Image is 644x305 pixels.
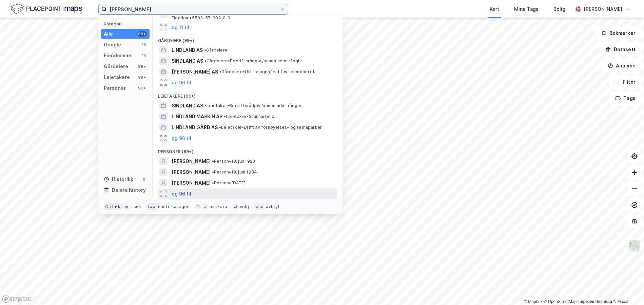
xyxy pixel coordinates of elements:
[210,204,227,209] div: markere
[104,175,133,183] div: Historikk
[204,103,207,108] span: •
[610,272,644,305] div: Kontrollprogram for chat
[104,62,128,70] div: Gårdeiere
[204,47,228,53] span: Gårdeiere
[224,114,274,119] span: Leietaker • Grunnarbeid
[212,169,257,175] span: Person • 19. juni 1984
[596,26,641,40] button: Bokmerker
[172,46,203,54] span: LINDLAND AS
[123,204,141,209] div: nytt søk
[610,91,641,105] button: Tags
[219,125,322,130] span: Leietaker • Drift av fornøyelses- og temaparker
[141,177,147,182] div: 0
[584,5,622,13] div: [PERSON_NAME]
[137,31,147,37] div: 99+
[212,180,214,185] span: •
[212,180,246,186] span: Person • [DATE]
[158,204,190,209] div: neste kategori
[172,57,203,65] span: SINDLAND AS
[153,33,343,45] div: Gårdeiere (99+)
[266,204,280,209] div: avbryt
[172,113,222,121] span: LINDLAND MASKIN AS
[240,204,249,209] div: velg
[219,69,315,75] span: Gårdeiere • Utl. av egen/leid fast eiendom el.
[153,88,343,100] div: Leietakere (99+)
[137,85,147,91] div: 99+
[219,69,221,74] span: •
[172,68,218,76] span: [PERSON_NAME] AS
[254,203,265,210] div: esc
[172,190,191,198] button: og 96 til
[553,5,565,13] div: Bolig
[147,203,157,210] div: tab
[212,159,214,164] span: •
[104,84,126,92] div: Personer
[2,295,32,303] a: Mapbox homepage
[524,299,543,304] a: Mapbox
[172,102,203,110] span: SINDLAND AS
[609,75,641,89] button: Filter
[153,144,343,156] div: Personer (99+)
[172,23,189,31] button: og 11 til
[219,125,221,130] span: •
[204,58,207,63] span: •
[212,159,255,164] span: Person • 13. juli 1920
[104,203,122,210] div: Ctrl + k
[204,58,303,64] span: Gårdeiere • Bedriftsrådgiv./annen adm. rådgiv.
[112,186,146,194] div: Delete history
[104,21,150,26] div: Kategori
[141,42,147,47] div: 16
[137,64,147,69] div: 99+
[172,123,218,131] span: LINDLAND GÅRD AS
[204,47,206,53] span: •
[212,169,214,175] span: •
[610,272,644,305] iframe: Chat Widget
[224,114,226,119] span: •
[104,30,113,38] div: Alle
[137,75,147,80] div: 99+
[490,5,499,13] div: Kart
[107,4,280,14] input: Søk på adresse, matrikkel, gårdeiere, leietakere eller personer
[104,41,121,49] div: Google
[104,73,130,81] div: Leietakere
[172,168,211,176] span: [PERSON_NAME]
[204,103,302,108] span: Leietaker • Bedriftsrådgiv./annen adm. rådgiv.
[11,3,82,15] img: logo.f888ab2527a4732fd821a326f86c7f29.svg
[514,5,539,13] div: Mine Tags
[602,59,641,73] button: Analyse
[104,52,133,60] div: Eiendommer
[172,79,191,87] button: og 96 til
[141,53,147,58] div: 14
[172,15,231,21] span: Eiendom • 5503-57-992-0-0
[628,239,641,252] img: Z
[172,179,211,187] span: [PERSON_NAME]
[172,134,191,142] button: og 96 til
[600,43,641,56] button: Datasett
[544,299,577,304] a: OpenStreetMap
[579,299,612,304] a: Improve this map
[172,157,211,165] span: [PERSON_NAME]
